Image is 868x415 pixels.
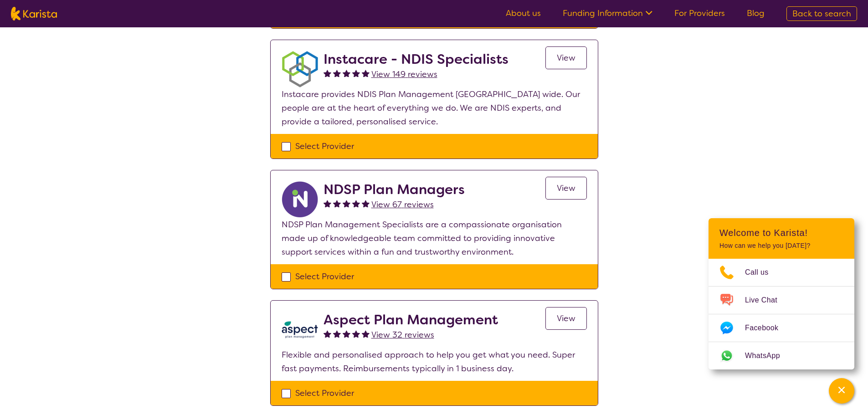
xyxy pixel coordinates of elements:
[333,200,341,207] img: fullstar
[709,218,854,369] div: Channel Menu
[333,330,341,338] img: fullstar
[709,342,854,369] a: Web link opens in a new tab.
[11,7,57,20] img: Karista logo
[282,87,587,128] p: Instacare provides NDIS Plan Management [GEOGRAPHIC_DATA] wide. Our people are at the heart of ev...
[371,329,434,340] span: View 32 reviews
[362,200,370,207] img: fullstar
[324,330,331,338] img: fullstar
[557,313,575,324] span: View
[719,242,843,250] p: How can we help you [DATE]?
[745,321,789,335] span: Facebook
[324,312,498,328] h2: Aspect Plan Management
[563,8,652,19] a: Funding Information
[324,51,508,67] h2: Instacare - NDIS Specialists
[324,181,465,198] h2: NDSP Plan Managers
[352,69,360,77] img: fullstar
[719,227,843,238] h2: Welcome to Karista!
[545,46,587,69] a: View
[545,177,587,200] a: View
[506,8,541,19] a: About us
[786,6,857,21] a: Back to search
[557,52,575,63] span: View
[371,328,434,342] a: View 32 reviews
[352,200,360,207] img: fullstar
[282,312,318,348] img: lkb8hqptqmnl8bp1urdw.png
[282,181,318,218] img: ryxpuxvt8mh1enfatjpo.png
[709,259,854,369] ul: Choose channel
[371,69,437,80] span: View 149 reviews
[343,69,350,77] img: fullstar
[829,378,854,404] button: Channel Menu
[371,198,434,211] a: View 67 reviews
[371,67,437,81] a: View 149 reviews
[792,8,851,19] span: Back to search
[343,330,350,338] img: fullstar
[362,69,370,77] img: fullstar
[545,307,587,330] a: View
[333,69,341,77] img: fullstar
[371,199,434,210] span: View 67 reviews
[324,200,331,207] img: fullstar
[282,218,587,259] p: NDSP Plan Management Specialists are a compassionate organisation made up of knowledgeable team c...
[745,293,788,307] span: Live Chat
[343,200,350,207] img: fullstar
[352,330,360,338] img: fullstar
[557,183,575,194] span: View
[282,348,587,375] p: Flexible and personalised approach to help you get what you need. Super fast payments. Reimbursem...
[747,8,765,19] a: Blog
[745,349,791,363] span: WhatsApp
[745,266,780,279] span: Call us
[324,69,331,77] img: fullstar
[362,330,370,338] img: fullstar
[674,8,725,19] a: For Providers
[282,51,318,87] img: obkhna0zu27zdd4ubuus.png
